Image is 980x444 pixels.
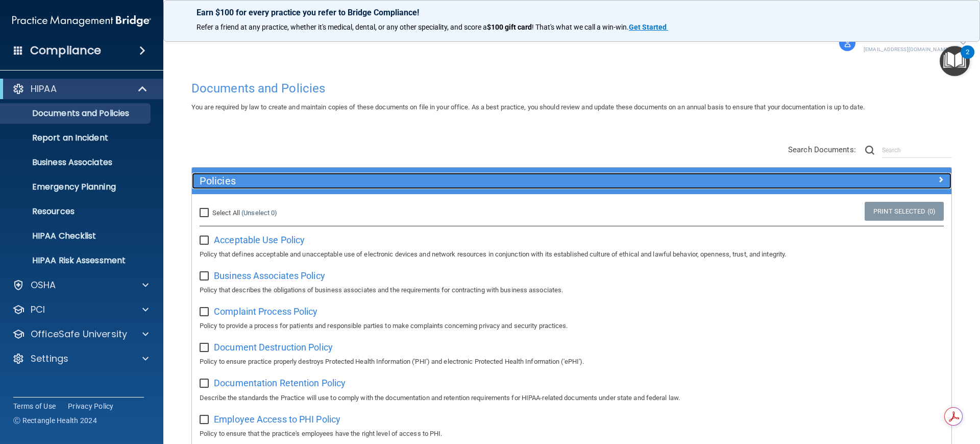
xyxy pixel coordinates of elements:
[12,83,148,95] a: HIPAA
[864,45,950,54] p: [EMAIL_ADDRESS][DOMAIN_NAME]
[214,342,333,353] span: Document Destruction Policy
[532,23,629,31] span: ! That's what we call a win-win.
[200,428,944,440] p: Policy to ensure that the practice's employees have the right level of access to PHI.
[212,209,240,217] span: Select All
[31,303,45,316] p: PCI
[214,306,317,317] span: Complaint Process Policy
[200,248,944,261] p: Policy that defines acceptable and unacceptable use of electronic devices and network resources i...
[241,209,277,217] a: (Unselect 0)
[200,209,211,217] input: Select All (Unselect 0)
[7,255,146,266] p: HIPAA Risk Assessment
[882,143,952,158] input: Search
[13,415,97,426] span: Ⓒ Rectangle Health 2024
[629,23,668,31] a: Get Started
[865,202,944,221] a: Print Selected (0)
[68,401,114,411] a: Privacy Policy
[966,52,969,65] div: 2
[12,353,149,365] a: Settings
[12,279,149,291] a: OSHA
[200,173,944,189] a: Policies
[7,108,146,119] p: Documents and Policies
[191,82,952,95] h4: Documents and Policies
[940,46,970,76] button: Open Resource Center, 2 new notifications
[200,175,754,186] h5: Policies
[214,270,325,281] span: Business Associates Policy
[7,133,146,143] p: Report an Incident
[191,103,865,111] span: You are required by law to create and maintain copies of these documents on file in your office. ...
[839,35,855,51] img: avatar.17b06cb7.svg
[31,353,68,365] p: Settings
[13,401,56,411] a: Terms of Use
[200,356,944,368] p: Policy to ensure practice properly destroys Protected Health Information ('PHI') and electronic P...
[7,231,146,241] p: HIPAA Checklist
[30,43,101,58] h4: Compliance
[197,8,947,17] p: Earn $100 for every practice you refer to Bridge Compliance!
[200,392,944,404] p: Describe the standards the Practice will use to comply with the documentation and retention requi...
[960,41,966,45] img: arrow-down.227dba2b.svg
[629,23,667,31] strong: Get Started
[31,83,57,95] p: HIPAA
[7,206,146,217] p: Resources
[487,23,532,31] strong: $100 gift card
[865,146,874,155] img: ic-search.3b580494.png
[197,23,487,31] span: Refer a friend at any practice, whether it's medical, dental, or any other speciality, and score a
[31,279,56,291] p: OSHA
[214,414,340,425] span: Employee Access to PHI Policy
[214,235,305,245] span: Acceptable Use Policy
[12,303,149,316] a: PCI
[31,328,127,340] p: OfficeSafe University
[7,182,146,192] p: Emergency Planning
[214,378,346,388] span: Documentation Retention Policy
[12,11,151,31] img: PMB logo
[200,320,944,332] p: Policy to provide a process for patients and responsible parties to make complaints concerning pr...
[200,284,944,296] p: Policy that describes the obligations of business associates and the requirements for contracting...
[7,157,146,168] p: Business Associates
[788,145,856,154] span: Search Documents:
[12,328,149,340] a: OfficeSafe University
